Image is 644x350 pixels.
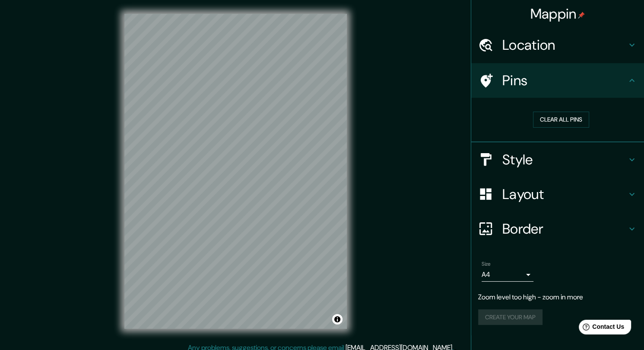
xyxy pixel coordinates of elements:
[578,12,585,19] img: pin-icon.png
[567,316,634,340] iframe: Help widget launcher
[502,36,627,54] h4: Location
[533,112,589,128] button: Clear all pins
[471,63,644,98] div: Pins
[482,260,491,267] label: Size
[471,28,644,62] div: Location
[471,177,644,212] div: Layout
[530,5,585,22] h4: Mappin
[124,14,347,329] canvas: Map
[502,151,627,168] h4: Style
[502,186,627,203] h4: Layout
[332,314,343,324] button: Toggle attribution
[478,292,637,302] p: Zoom level too high - zoom in more
[471,142,644,177] div: Style
[471,212,644,246] div: Border
[482,268,533,282] div: A4
[502,72,627,89] h4: Pins
[502,220,627,238] h4: Border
